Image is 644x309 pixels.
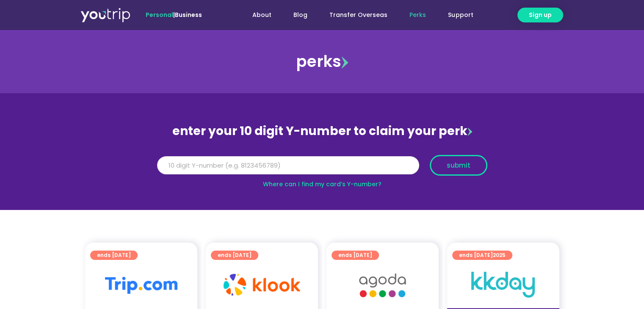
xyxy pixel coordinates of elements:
span: submit [447,162,470,168]
a: Transfer Overseas [318,7,398,23]
a: Blog [282,7,318,23]
a: Support [437,7,484,23]
a: ends [DATE] [332,251,379,260]
form: Y Number [157,155,487,182]
span: 2025 [493,251,506,259]
a: Sign up [517,8,563,22]
div: enter your 10 digit Y-number to claim your perk [153,120,492,142]
a: Business [175,11,202,19]
span: | [146,11,202,19]
a: ends [DATE] [211,251,258,260]
a: ends [DATE] [90,251,138,260]
a: About [241,7,282,23]
a: Perks [398,7,437,23]
a: ends [DATE]2025 [452,251,512,260]
span: ends [DATE] [97,251,131,260]
span: ends [DATE] [338,251,372,260]
input: 10 digit Y-number (e.g. 8123456789) [157,156,419,175]
a: Where can I find my card’s Y-number? [263,180,381,188]
button: submit [430,155,487,176]
span: ends [DATE] [459,251,506,260]
nav: Menu [225,7,484,23]
span: ends [DATE] [218,251,252,260]
span: Sign up [529,11,552,19]
span: Personal [146,11,173,19]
